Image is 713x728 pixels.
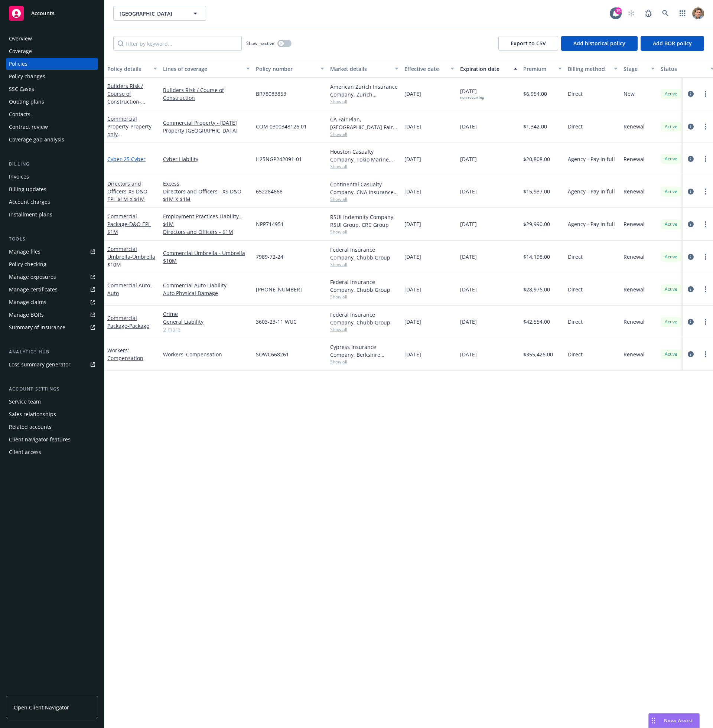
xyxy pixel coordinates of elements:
button: [GEOGRAPHIC_DATA] [113,6,206,21]
span: $1,342.00 [523,123,547,130]
span: [DATE] [460,318,477,326]
a: more [701,187,710,196]
span: Show all [330,359,398,365]
a: circleInformation [686,154,695,163]
a: Commercial Umbrella - Umbrella $10M [163,249,250,265]
a: Policy checking [6,258,98,270]
div: Overview [9,33,32,45]
span: Active [664,221,678,228]
span: Show all [330,294,398,300]
span: H25NGP242091-01 [256,155,302,163]
a: Cyber Liability [163,155,250,163]
button: Add BOR policy [641,36,704,51]
img: photo [692,7,704,19]
span: Show all [330,163,398,170]
span: [DATE] [404,187,421,195]
div: Effective date [404,65,446,73]
span: Renewal [624,123,645,130]
a: Commercial Property - [DATE] Property [GEOGRAPHIC_DATA] [163,119,250,134]
span: [DATE] [460,220,477,228]
button: Add historical policy [561,36,638,51]
span: Show all [330,261,398,268]
div: Billing method [568,65,609,73]
span: [DATE] [404,253,421,261]
div: American Zurich Insurance Company, Zurich Insurance Group [330,83,398,98]
div: Quoting plans [9,96,44,108]
div: Drag to move [649,714,658,728]
a: Quoting plans [6,96,98,108]
span: [DATE] [460,87,484,100]
a: more [701,285,710,294]
span: - XS D&O EPL $1M X $1M [107,188,147,203]
button: Lines of coverage [160,60,253,78]
a: Loss summary generator [6,359,98,370]
a: Manage files [6,246,98,258]
div: Premium [523,65,554,73]
a: Manage exposures [6,271,98,283]
a: General Liability [163,318,250,326]
a: more [701,252,710,261]
div: Federal Insurance Company, Chubb Group [330,311,398,326]
span: 3603-23-11 WUC [256,318,297,326]
a: Commercial Package [107,213,151,235]
div: Billing [6,160,98,168]
button: Policy number [253,60,327,78]
span: - D&O EPL $1M [107,221,151,235]
div: Installment plans [9,209,52,221]
button: Policy details [104,60,160,78]
span: Direct [568,350,583,358]
a: Related accounts [6,421,98,433]
a: Employment Practices Liability - $1M [163,212,250,228]
span: $29,990.00 [523,220,550,228]
a: more [701,350,710,359]
div: Policy details [107,65,149,73]
span: [DATE] [404,123,421,130]
a: Contract review [6,121,98,133]
button: Expiration date [457,60,520,78]
a: circleInformation [686,220,695,229]
div: Manage exposures [9,271,56,283]
span: [DATE] [404,318,421,326]
span: Active [664,156,678,162]
a: Excess [163,180,250,187]
a: Summary of insurance [6,321,98,333]
button: Billing method [565,60,621,78]
span: Active [664,286,678,293]
span: Active [664,188,678,195]
div: Tools [6,235,98,243]
a: circleInformation [686,285,695,294]
div: Policy changes [9,71,45,82]
span: Renewal [624,253,645,261]
a: Accounts [6,3,98,24]
div: CA Fair Plan, [GEOGRAPHIC_DATA] Fair plan [330,115,398,131]
div: Stage [624,65,647,73]
span: [GEOGRAPHIC_DATA] [120,10,184,17]
div: Lines of coverage [163,65,242,73]
a: Report a Bug [641,6,656,21]
span: Renewal [624,220,645,228]
a: Commercial Auto Liability [163,281,250,289]
a: Auto Physical Damage [163,289,250,297]
span: Open Client Navigator [14,703,69,711]
a: Crime [163,310,250,318]
div: Contract review [9,121,48,133]
a: more [701,220,710,229]
div: Manage BORs [9,309,44,321]
div: RSUI Indemnity Company, RSUI Group, CRC Group [330,213,398,229]
span: - Umbrella $10M [107,253,155,268]
div: Billing updates [9,183,46,195]
a: Installment plans [6,209,98,221]
div: Status [661,65,706,73]
span: $14,198.00 [523,253,550,261]
span: [DATE] [404,350,421,358]
a: Workers' Compensation [107,347,143,362]
span: [DATE] [460,253,477,261]
span: Active [664,319,678,325]
a: Commercial Property [107,115,154,153]
a: Invoices [6,171,98,183]
a: Client navigator features [6,434,98,445]
span: $20,808.00 [523,155,550,163]
div: SSC Cases [9,83,34,95]
a: Commercial Auto [107,282,152,297]
a: circleInformation [686,317,695,326]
